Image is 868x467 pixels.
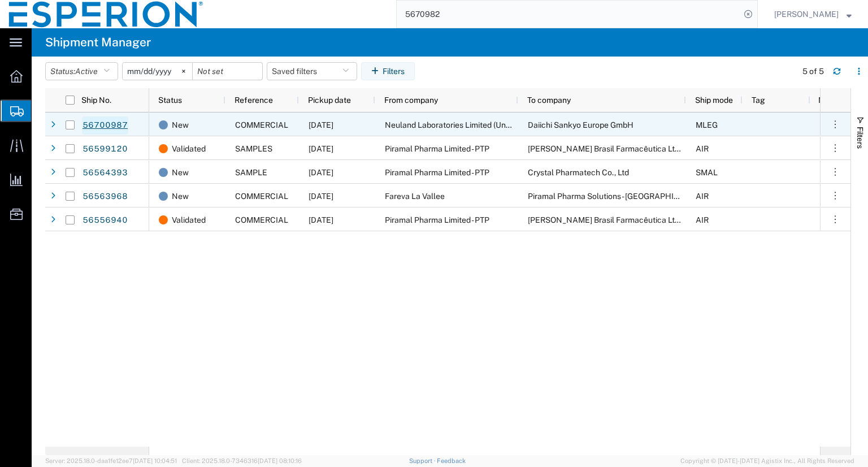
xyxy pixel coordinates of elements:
span: AIR [696,192,709,201]
span: AIR [696,144,709,153]
span: AIR [696,215,709,224]
div: 5 of 5 [802,66,824,77]
span: Status [158,96,182,105]
a: 56564393 [82,164,128,182]
span: Piramal Pharma Limited - PTP [385,168,489,177]
span: SMAL [696,168,718,177]
span: Active [75,67,98,76]
span: [DATE] 10:04:51 [133,457,177,464]
a: 56563968 [82,188,128,206]
span: Ship No. [81,96,111,105]
button: Status:Active [45,62,118,80]
span: Piramal Pharma Solutions - Sellersville [528,192,706,201]
span: Reference [235,96,273,105]
span: New [172,113,189,137]
span: SAMPLE [235,168,267,177]
span: COMMERCIAL [235,215,288,224]
span: Filters [856,127,865,149]
input: Not set [123,63,192,80]
h4: Shipment Manager [45,28,151,57]
button: [PERSON_NAME] [774,7,852,21]
span: Daiichi Sankyo Europe GmbH [528,120,633,129]
span: Ship mode [695,96,733,105]
span: Tag [752,96,765,105]
span: Crystal Pharmatech Co., Ltd [528,168,629,177]
span: Philippe Jayat [774,8,839,20]
a: 56556940 [82,211,128,230]
span: 09/04/2025 [309,215,333,224]
span: Fareva La Vallee [385,192,445,201]
input: Not set [193,63,262,80]
a: 56700987 [82,116,128,135]
span: SAMPLES [235,144,272,153]
span: Piramal Pharma Limited - PTP [385,144,489,153]
a: Feedback [437,457,466,464]
span: 09/05/2025 [309,120,333,129]
span: From company [384,96,438,105]
span: Neuland Laboratories Limited (Unit II) [385,120,519,129]
span: COMMERCIAL [235,120,288,129]
span: Copyright © [DATE]-[DATE] Agistix Inc., All Rights Reserved [680,456,854,466]
span: Validated [172,208,206,232]
span: Client: 2025.18.0-7346316 [182,457,302,464]
span: Pickup date [308,96,351,105]
input: Search for shipment number, reference number [397,1,740,28]
span: [DATE] 08:10:16 [258,457,302,464]
button: Saved filters [267,62,357,80]
span: 08/29/2025 [309,168,333,177]
span: To company [527,96,571,105]
span: New [172,161,189,184]
span: Notes [818,96,840,105]
span: 09/22/2025 [309,192,333,201]
span: Piramal Pharma Limited - PTP [385,215,489,224]
span: MLEG [696,120,718,129]
span: 08/25/2025 [309,144,333,153]
span: COMMERCIAL [235,192,288,201]
a: 56599120 [82,140,128,158]
span: Validated [172,137,206,161]
span: Server: 2025.18.0-daa1fe12ee7 [45,457,177,464]
span: New [172,184,189,208]
a: Support [409,457,437,464]
span: Daiichi Sankyo Brasil Farmacêutica Ltda. [528,144,685,153]
button: Filters [361,62,415,80]
span: Daiichi Sankyo Brasil Farmacêutica Ltda. [528,215,685,224]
